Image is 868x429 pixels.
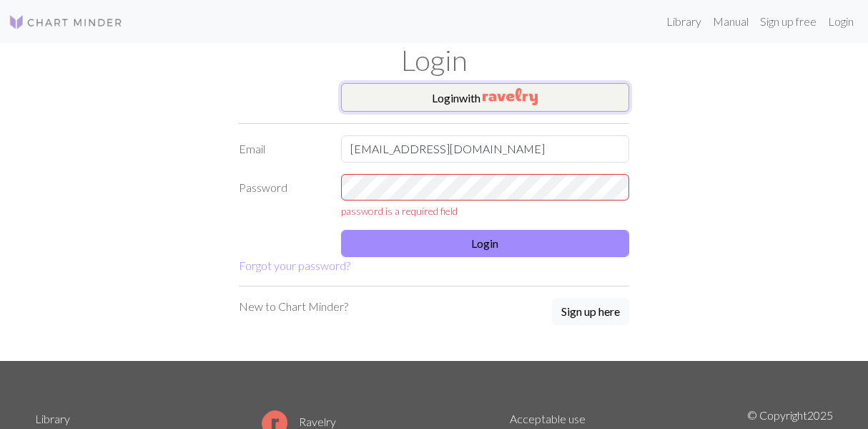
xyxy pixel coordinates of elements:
a: Login [822,7,859,36]
img: Logo [9,14,123,31]
div: password is a required field [341,203,630,218]
a: Library [35,412,70,425]
img: Ravelry [483,88,538,105]
a: Sign up free [754,7,822,36]
h1: Login [26,43,842,77]
label: Password [230,174,332,219]
button: Loginwith [341,83,630,112]
a: Library [661,7,707,36]
button: Login [341,230,630,257]
a: Manual [707,7,754,36]
a: Sign up here [552,298,629,327]
a: Ravelry [262,415,336,428]
p: New to Chart Minder? [239,298,348,315]
label: Email [230,135,332,163]
button: Sign up here [552,298,629,325]
a: Forgot your password? [239,259,350,272]
a: Acceptable use [510,412,586,425]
